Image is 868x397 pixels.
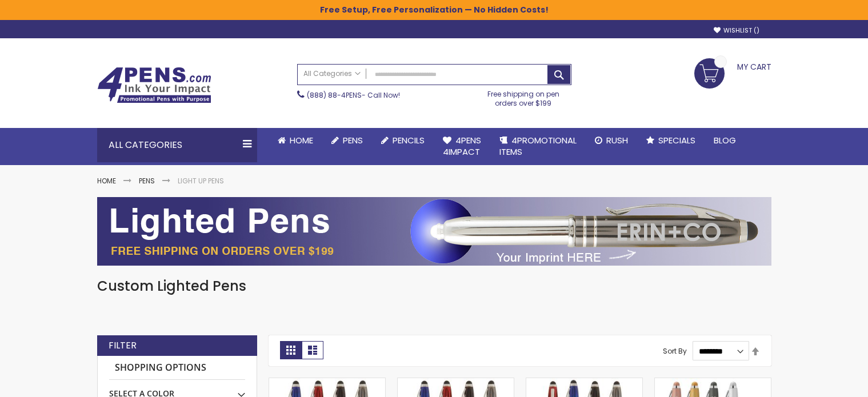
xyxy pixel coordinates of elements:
[393,134,425,146] span: Pencils
[372,128,434,153] a: Pencils
[637,128,705,153] a: Specials
[97,67,211,103] img: 4Pens Custom Pens and Promotional Products
[109,339,137,352] strong: Filter
[290,134,313,146] span: Home
[139,176,155,186] a: Pens
[97,176,116,186] a: Home
[298,65,366,83] a: All Categories
[269,128,322,153] a: Home
[269,378,385,387] a: Vivano Duo Pen with Stylus - LaserMax
[178,176,224,186] strong: Light Up Pens
[443,134,481,158] span: 4Pens 4impact
[655,378,771,387] a: Vivano Softy Metallic Pen with LED Light and Stylus - Laser Engraved
[705,128,745,153] a: Blog
[658,134,695,146] span: Specials
[303,69,361,78] span: All Categories
[475,85,571,108] div: Free shipping on pen orders over $199
[526,378,642,387] a: Vivano Duo Pen with Stylus - ColorJet
[109,356,245,380] strong: Shopping Options
[307,90,362,100] a: (888) 88-4PENS
[97,197,771,266] img: Light Up Pens
[434,128,490,165] a: 4Pens4impact
[322,128,372,153] a: Pens
[663,346,687,356] label: Sort By
[714,134,736,146] span: Blog
[586,128,637,153] a: Rush
[307,90,400,100] span: - Call Now!
[97,277,771,295] h1: Custom Lighted Pens
[499,134,577,158] span: 4PROMOTIONAL ITEMS
[714,26,759,35] a: Wishlist
[97,128,257,162] div: All Categories
[490,128,586,165] a: 4PROMOTIONALITEMS
[398,378,514,387] a: Vivano Duo Pen with Stylus - Standard Laser
[343,134,363,146] span: Pens
[280,341,302,359] strong: Grid
[606,134,628,146] span: Rush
